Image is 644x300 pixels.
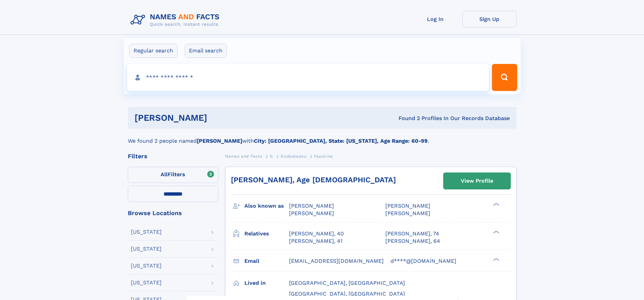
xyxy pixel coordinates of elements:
[492,230,500,234] div: ❯
[254,138,428,144] b: City: [GEOGRAPHIC_DATA], State: [US_STATE], Age Range: 60-99
[131,246,162,252] div: [US_STATE]
[289,280,405,286] span: [GEOGRAPHIC_DATA], [GEOGRAPHIC_DATA]
[128,129,517,145] div: We found 2 people named with .
[385,230,439,237] a: [PERSON_NAME], 74
[131,280,162,285] div: [US_STATE]
[161,171,168,178] span: All
[225,152,262,160] a: Names and Facts
[289,258,384,264] span: [EMAIL_ADDRESS][DOMAIN_NAME]
[131,229,162,235] div: [US_STATE]
[303,115,510,122] div: Found 2 Profiles In Our Records Database
[385,210,430,216] span: [PERSON_NAME]
[270,154,273,159] span: G
[128,11,225,29] img: Logo Names and Facts
[492,202,500,207] div: ❯
[314,154,333,159] span: Fauncine
[185,44,227,58] label: Email search
[128,210,218,216] div: Browse Locations
[244,228,289,239] h3: Relatives
[281,152,306,160] a: Godesteanu
[444,173,510,189] a: View Profile
[289,210,334,216] span: [PERSON_NAME]
[281,154,306,159] span: Godesteanu
[289,237,342,245] a: [PERSON_NAME], 41
[270,152,273,160] a: G
[492,257,500,261] div: ❯
[289,203,334,209] span: [PERSON_NAME]
[231,176,396,184] a: [PERSON_NAME], Age [DEMOGRAPHIC_DATA]
[135,114,303,122] h1: [PERSON_NAME]
[289,291,405,297] span: [GEOGRAPHIC_DATA], [GEOGRAPHIC_DATA]
[131,263,162,269] div: [US_STATE]
[462,11,517,27] a: Sign Up
[128,167,218,183] label: Filters
[289,230,344,237] a: [PERSON_NAME], 40
[492,64,517,91] button: Search Button
[408,11,462,27] a: Log In
[244,277,289,289] h3: Lived in
[127,64,489,91] input: search input
[129,44,177,58] label: Regular search
[128,153,218,159] div: Filters
[385,203,430,209] span: [PERSON_NAME]
[385,237,440,245] a: [PERSON_NAME], 64
[244,255,289,267] h3: Email
[244,200,289,212] h3: Also known as
[461,173,493,189] div: View Profile
[197,138,242,144] b: [PERSON_NAME]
